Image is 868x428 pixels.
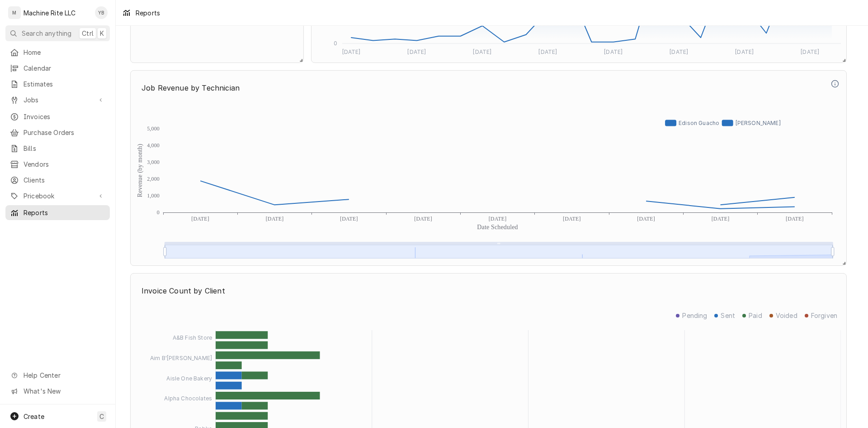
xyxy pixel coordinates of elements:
[334,40,337,47] tspan: 0
[147,159,160,165] text: 3,000
[8,6,21,19] div: M
[811,311,837,320] p: Forgiven
[24,95,92,105] span: Jobs
[136,78,829,98] p: Job Revenue by Technician
[5,157,110,172] a: Vendors
[786,216,804,222] text: [DATE]
[5,109,110,124] a: Invoices
[24,175,105,185] span: Clients
[5,188,110,203] a: Go to Pricebook
[414,216,432,222] text: [DATE]
[5,45,110,60] a: Home
[24,63,105,73] span: Calendar
[24,79,105,89] span: Estimates
[191,216,209,222] text: [DATE]
[604,48,623,55] tspan: [DATE]
[100,29,104,38] span: K
[679,120,719,126] text: Edison Guacho
[24,8,76,18] div: Machine Rite LLC
[166,375,212,382] tspan: Aisle One Bakery
[24,413,44,420] span: Create
[489,216,507,222] text: [DATE]
[563,216,581,222] text: [DATE]
[24,386,104,396] span: What's New
[24,112,105,121] span: Invoices
[24,191,92,201] span: Pricebook
[801,48,819,55] tspan: [DATE]
[5,173,110,188] a: Clients
[5,368,110,383] a: Go to Help Center
[721,311,735,320] p: Sent
[473,48,491,55] tspan: [DATE]
[24,159,105,169] span: Vendors
[150,355,212,361] tspan: Aim B'[PERSON_NAME]
[95,6,108,19] div: YB
[147,192,160,199] text: 1,000
[266,216,284,222] text: [DATE]
[137,144,144,197] text: Revenue (by month)
[164,395,212,402] tspan: Alpha Chocolates
[682,311,707,320] p: Pending
[340,216,358,222] text: [DATE]
[712,216,730,222] text: [DATE]
[342,48,361,55] tspan: [DATE]
[24,144,105,153] span: Bills
[749,311,762,320] p: Paid
[5,384,110,399] a: Go to What's New
[735,48,754,55] tspan: [DATE]
[24,370,104,380] span: Help Center
[477,224,518,231] text: Date Scheduled
[5,92,110,107] a: Go to Jobs
[22,29,71,38] span: Search anything
[637,216,655,222] text: [DATE]
[776,311,797,320] p: Voided
[82,29,94,38] span: Ctrl
[24,48,105,57] span: Home
[736,120,781,126] text: [PERSON_NAME]
[147,142,160,149] text: 4,000
[5,141,110,156] a: Bills
[24,208,105,217] span: Reports
[538,48,557,55] tspan: [DATE]
[5,77,110,91] a: Estimates
[5,25,110,41] button: Search anythingCtrlK
[147,125,160,132] text: 5,000
[5,61,110,76] a: Calendar
[95,6,108,19] div: Yumy Breuer's Avatar
[24,128,105,137] span: Purchase Orders
[157,209,160,216] text: 0
[670,48,688,55] tspan: [DATE]
[173,334,212,341] tspan: A&B Fish Store
[136,281,841,301] p: Invoice Count by Client
[5,205,110,220] a: Reports
[147,176,160,182] text: 2,000
[407,48,426,55] tspan: [DATE]
[99,412,104,421] span: C
[5,125,110,140] a: Purchase Orders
